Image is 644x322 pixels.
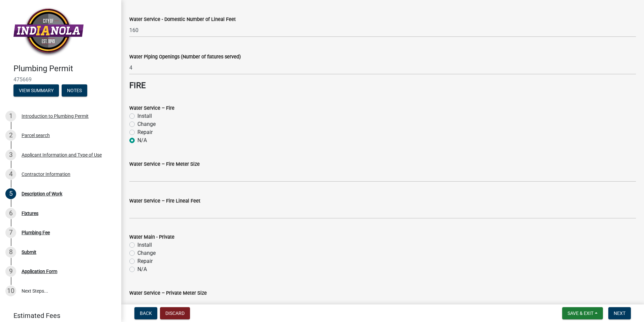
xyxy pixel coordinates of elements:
div: Application Form [22,269,57,274]
label: Install [137,112,152,120]
wm-modal-confirm: Summary [13,88,59,93]
label: Change [137,249,156,257]
h4: Plumbing Permit [13,64,116,74]
label: Repair [137,257,153,265]
img: City of Indianola, Iowa [13,7,84,57]
div: Contractor Information [22,172,70,177]
strong: FIRE [129,81,146,90]
div: 4 [5,169,16,180]
div: 2 [5,130,16,141]
div: Introduction to Plumbing Permit [22,114,89,118]
button: Discard [160,307,190,319]
div: Fixtures [22,211,38,216]
label: Water Service - Domestic Number of Lineal Feet [129,17,236,22]
button: Notes [62,84,87,97]
label: Repair [137,128,153,136]
span: Save & Exit [568,311,593,316]
label: Water Service – Fire Meter Size [129,162,200,167]
div: 1 [5,111,16,122]
label: N/A [137,136,147,144]
button: Save & Exit [562,307,603,319]
label: Water Service – Fire [129,106,174,111]
wm-modal-confirm: Notes [62,88,87,93]
label: Water Main - Private [129,235,174,240]
div: 5 [5,188,16,199]
label: Water Piping Openings (Number of fixtures served) [129,55,241,59]
div: Parcel search [22,133,50,138]
button: View Summary [13,84,59,97]
span: 475669 [13,76,108,83]
span: Next [614,311,625,316]
button: Back [134,307,157,319]
div: Applicant Information and Type of Use [22,153,102,157]
label: Install [137,241,152,249]
div: 7 [5,227,16,238]
div: 8 [5,247,16,258]
label: Water Service – Private Meter Size [129,291,207,296]
label: N/A [137,265,147,273]
div: 9 [5,266,16,277]
div: Plumbing Fee [22,230,50,235]
div: 3 [5,150,16,160]
div: 6 [5,208,16,219]
div: 10 [5,286,16,296]
button: Next [608,307,631,319]
label: Water Service – Fire Lineal Feet [129,199,200,204]
div: Description of Work [22,191,62,196]
span: Back [140,311,152,316]
div: Submit [22,250,36,254]
label: Change [137,120,156,128]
